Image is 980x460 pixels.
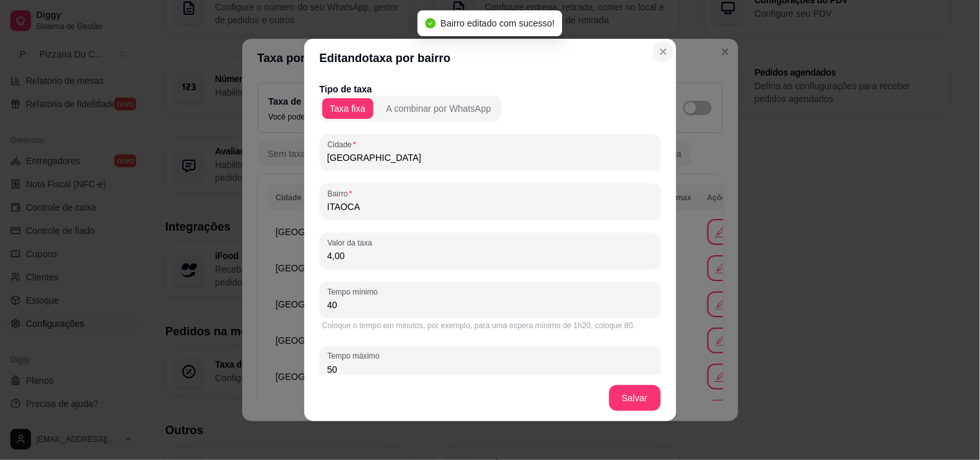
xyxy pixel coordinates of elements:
[320,83,661,96] p: Tipo de taxa
[328,188,357,199] label: Bairro
[609,385,661,411] button: Salvar
[328,363,653,376] input: Tempo máximo
[328,249,653,262] input: Valor da taxa
[330,102,366,115] div: Taxa fixa
[328,298,653,311] input: Tempo mínimo
[328,139,360,150] label: Cidade
[425,18,435,28] span: check-circle
[304,39,676,78] header: Editando taxa por bairro
[328,200,653,213] input: Bairro
[328,151,653,164] input: Cidade
[322,320,658,331] div: Coloque o tempo em minutos, por exemplo, para uma espera mínimo de 1h20, coloque 80.
[386,102,492,115] div: A combinar por WhatsApp
[653,41,674,62] button: Close
[441,18,555,28] span: Bairro editado com sucesso!
[328,351,384,362] label: Tempo máximo
[328,286,382,297] label: Tempo mínimo
[328,237,377,248] label: Valor da taxa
